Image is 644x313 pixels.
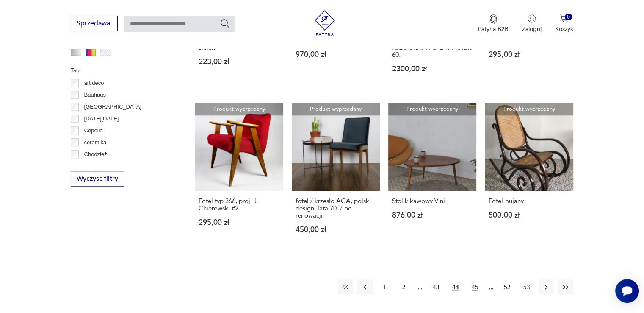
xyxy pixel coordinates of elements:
[396,279,412,295] button: 2
[528,14,536,23] img: Ikonka użytkownika
[448,279,463,295] button: 44
[489,51,569,58] p: 295,00 zł
[296,51,376,58] p: 970,00 zł
[199,219,279,226] p: 295,00 zł
[478,14,509,33] button: Patyna B2B
[388,103,476,250] a: Produkt wyprzedanyStolik kawowy ViniStolik kawowy Vini876,00 zł
[478,14,509,33] a: Ikona medaluPatyna B2B
[615,279,639,303] iframe: Smartsupp widget button
[71,66,174,75] p: Tag
[71,16,118,31] button: Sprzedawaj
[485,103,573,250] a: Produkt wyprzedanyFotel bujanyFotel bujany500,00 zł
[392,30,473,59] h3: Szafka RTV, Głuchołaskie Fabryki Mebli, [GEOGRAPHIC_DATA], lata 60.
[560,14,568,23] img: Ikona koszyka
[312,10,337,36] img: Patyna - sklep z meblami i dekoracjami vintage
[84,138,107,147] p: ceramika
[522,14,542,33] button: Zaloguj
[392,212,473,219] p: 876,00 zł
[428,279,444,295] button: 43
[489,14,498,24] img: Ikona medalu
[555,25,573,33] p: Koszyk
[392,65,473,73] p: 2300,00 zł
[467,279,483,295] button: 45
[71,171,124,187] button: Wyczyść filtry
[296,198,376,219] h3: fotel / krzesło AGA, polski design, lata 70. / po renowacji
[71,21,118,27] a: Sprzedawaj
[220,18,230,28] button: Szukaj
[489,212,569,219] p: 500,00 zł
[199,30,279,51] h3: Podnóżek PRL tapicerowany, butelkowa zieleń.
[84,90,106,100] p: Bauhaus
[500,279,515,295] button: 52
[199,58,279,65] p: 223,00 zł
[199,198,279,212] h3: Fotel typ 366, proj. J. Chierowski #2
[519,279,534,295] button: 53
[84,114,119,123] p: [DATE][DATE]
[392,198,473,205] h3: Stolik kawowy Vini
[84,150,107,159] p: Chodzież
[522,25,542,33] p: Zaloguj
[377,279,392,295] button: 1
[565,14,572,21] div: 0
[296,226,376,233] p: 450,00 zł
[84,102,141,112] p: [GEOGRAPHIC_DATA]
[84,78,104,88] p: art deco
[292,103,380,250] a: Produkt wyprzedanyfotel / krzesło AGA, polski design, lata 70. / po renowacjifotel / krzesło AGA,...
[84,126,103,135] p: Cepelia
[489,198,569,205] h3: Fotel bujany
[555,14,573,33] button: 0Koszyk
[195,103,283,250] a: Produkt wyprzedanyFotel typ 366, proj. J. Chierowski #2Fotel typ 366, proj. J. Chierowski #2295,0...
[84,162,105,171] p: Ćmielów
[478,25,509,33] p: Patyna B2B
